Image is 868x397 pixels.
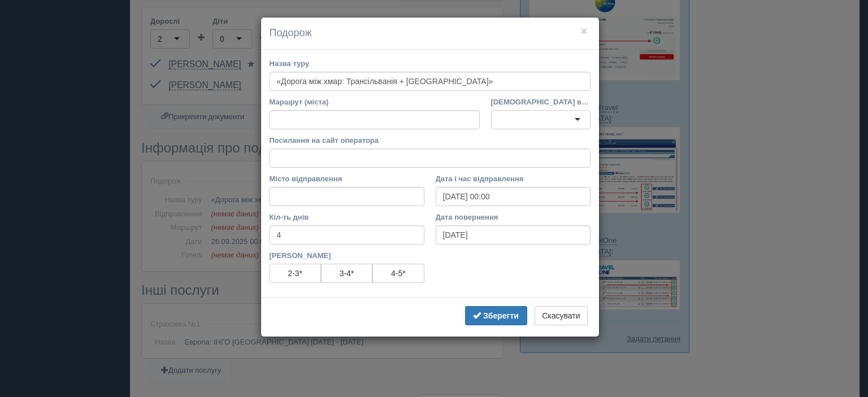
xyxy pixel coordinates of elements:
label: [DEMOGRAPHIC_DATA] візиту [491,97,591,107]
label: Назва туру [270,58,591,69]
label: Дата і час відправлення [436,173,591,184]
button: Зберегти [465,306,527,325]
button: × [580,25,587,37]
label: Маршрут (міста) [270,97,480,107]
label: Посилання на сайт оператора [270,135,591,146]
label: Дата повернення [436,212,591,223]
label: [PERSON_NAME] [270,250,424,261]
button: Скасувати [535,306,587,325]
label: Кіл-ть днів [270,212,424,223]
h4: Подорож [270,26,591,41]
label: Місто відправлення [270,173,424,184]
b: Зберегти [483,311,519,320]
